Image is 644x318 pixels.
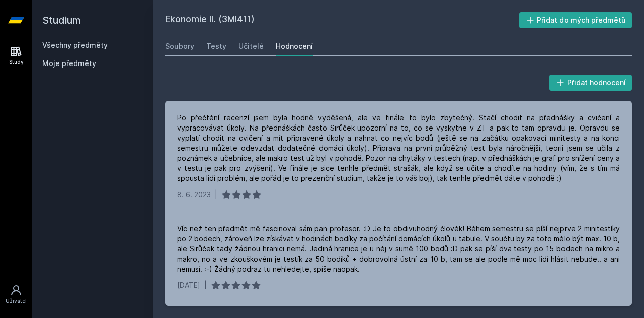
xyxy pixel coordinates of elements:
[2,279,30,310] a: Uživatel
[238,41,264,51] div: Učitelé
[206,36,226,56] a: Testy
[42,58,96,69] span: Moje předměty
[519,12,632,28] button: Přidat do mých předmětů
[9,58,24,66] div: Study
[206,41,226,51] div: Testy
[204,280,207,290] div: |
[177,113,620,183] div: Po přečtění recenzí jsem byla hodně vyděšená, ale ve finále to bylo zbytečný. Stačí chodit na pře...
[276,41,313,51] div: Hodnocení
[177,189,211,200] div: 8. 6. 2023
[549,75,632,91] button: Přidat hodnocení
[276,36,313,56] a: Hodnocení
[165,12,519,28] h2: Ekonomie II. (3MI411)
[165,36,194,56] a: Soubory
[165,41,194,51] div: Soubory
[42,41,108,49] a: Všechny předměty
[238,36,264,56] a: Učitelé
[6,297,27,305] div: Uživatel
[2,40,30,71] a: Study
[215,189,217,200] div: |
[177,280,200,290] div: [DATE]
[177,224,620,274] div: Víc než ten předmět mě fascinoval sám pan profesor. :D Je to obdivuhodný člověk! Během semestru s...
